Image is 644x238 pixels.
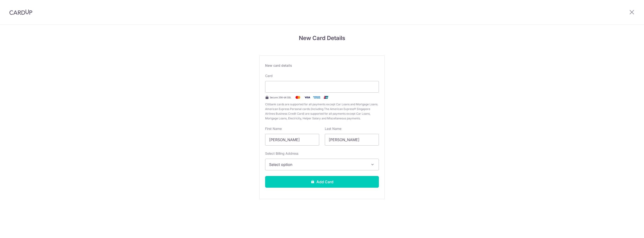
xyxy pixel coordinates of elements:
[265,63,379,68] div: New card details
[293,95,303,100] img: Mastercard
[269,162,366,167] span: Select option
[325,126,341,131] label: Last Name
[265,102,379,121] span: Citibank cards are supported for all payments except Car Loans and Mortgage Loans. American Expre...
[303,95,312,100] img: Visa
[312,95,321,100] img: .alt.amex
[270,95,291,99] span: Secure 256-bit SSL
[265,134,319,146] input: Cardholder First Name
[325,134,379,146] input: Cardholder Last Name
[265,159,379,170] button: Select option
[259,34,385,42] h4: New Card Details
[9,9,32,15] img: CardUp
[265,73,273,78] label: Card
[265,176,379,188] button: Add Card
[265,126,282,131] label: First Name
[321,95,331,100] img: .alt.unionpay
[269,84,375,90] iframe: Secure card payment input frame
[265,151,298,156] label: Select Billing Address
